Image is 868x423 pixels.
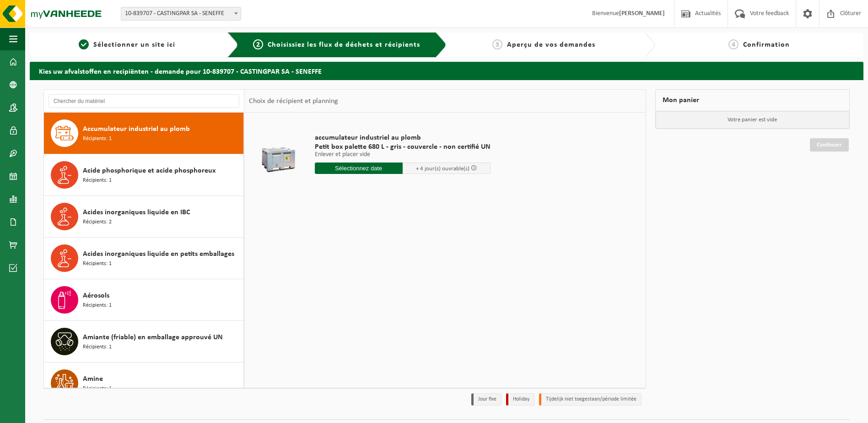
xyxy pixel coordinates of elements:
[44,154,244,196] button: Acide phosphorique et acide phosphoreux Récipients: 1
[44,363,244,404] button: Amine Récipients: 1
[83,218,112,227] span: Récipients: 2
[83,343,112,352] span: Récipients: 1
[49,94,239,108] input: Chercher du matériel
[83,249,234,260] span: Acides inorganiques liquide en petits emballages
[244,90,343,113] div: Choix de récipient et planning
[83,301,112,310] span: Récipients: 1
[507,41,595,49] span: Aperçu de vos demandes
[506,393,534,406] li: Holiday
[121,7,241,20] span: 10-839707 - CASTINGPAR SA - SENEFFE
[253,39,263,49] span: 2
[743,41,790,49] span: Confirmation
[44,196,244,238] button: Acides inorganiques liquide en IBC Récipients: 2
[416,166,469,172] span: + 4 jour(s) ouvrable(s)
[728,39,739,49] span: 4
[34,39,220,50] a: 1Sélectionner un site ici
[656,111,850,129] p: Votre panier est vide
[83,385,112,393] span: Récipients: 1
[492,39,502,49] span: 3
[44,238,244,279] button: Acides inorganiques liquide en petits emballages Récipients: 1
[655,89,850,111] div: Mon panier
[44,279,244,321] button: Aérosols Récipients: 1
[83,374,103,385] span: Amine
[471,393,501,406] li: Jour fixe
[268,41,420,49] span: Choisissiez les flux de déchets et récipients
[83,124,190,135] span: Accumulateur industriel au plomb
[315,152,491,158] p: Enlever et placer vide
[83,332,223,343] span: Amiante (friable) en emballage approuvé UN
[810,138,849,152] a: Continuer
[83,290,109,301] span: Aérosols
[539,393,642,406] li: Tijdelijk niet toegestaan/période limitée
[315,163,403,174] input: Sélectionnez date
[315,133,491,142] span: accumulateur industriel au plomb
[83,135,112,143] span: Récipients: 1
[121,7,241,21] span: 10-839707 - CASTINGPAR SA - SENEFFE
[30,62,863,80] h2: Kies uw afvalstoffen en recipiënten - demande pour 10-839707 - CASTINGPAR SA - SENEFFE
[83,165,216,176] span: Acide phosphorique et acide phosphoreux
[83,176,112,185] span: Récipients: 1
[83,260,112,268] span: Récipients: 1
[44,321,244,363] button: Amiante (friable) en emballage approuvé UN Récipients: 1
[93,41,175,49] span: Sélectionner un site ici
[79,39,89,49] span: 1
[619,10,665,17] strong: [PERSON_NAME]
[44,113,244,154] button: Accumulateur industriel au plomb Récipients: 1
[83,207,190,218] span: Acides inorganiques liquide en IBC
[315,142,491,152] span: Petit box palette 680 L - gris - couvercle - non certifié UN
